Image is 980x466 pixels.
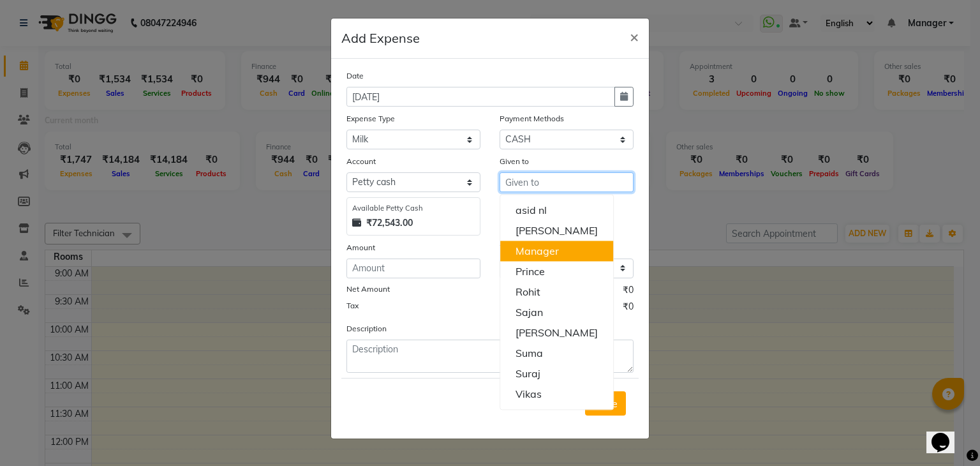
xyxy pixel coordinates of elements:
strong: ₹72,543.00 [366,216,413,230]
ngb-highlight: Prince [516,265,545,278]
button: Close [620,19,649,54]
ngb-highlight: asid nl [516,204,547,216]
ngb-highlight: Vikas [516,387,542,400]
label: Payment Methods [500,113,564,124]
iframe: chat widget [926,415,967,453]
h5: Add Expense [341,29,420,48]
label: Given to [500,156,529,167]
ngb-highlight: [PERSON_NAME] [516,326,598,339]
label: Amount [346,242,375,253]
label: Date [346,70,364,82]
label: Tax [346,300,359,312]
div: Available Petty Cash [352,203,475,214]
input: Given to [500,172,634,192]
ngb-highlight: Sajan [516,306,543,319]
label: Net Amount [346,283,390,295]
span: × [630,27,639,46]
ngb-highlight: Suraj [516,367,540,380]
input: Amount [346,259,480,278]
ngb-highlight: Manager [516,244,559,257]
label: Description [346,323,387,334]
span: ₹0 [623,283,634,300]
ngb-highlight: Rohit [516,285,540,298]
span: ₹0 [623,300,634,317]
label: Expense Type [346,113,395,124]
label: Account [346,156,376,167]
ngb-highlight: Suma [516,347,543,359]
ngb-highlight: [PERSON_NAME] [516,224,598,237]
